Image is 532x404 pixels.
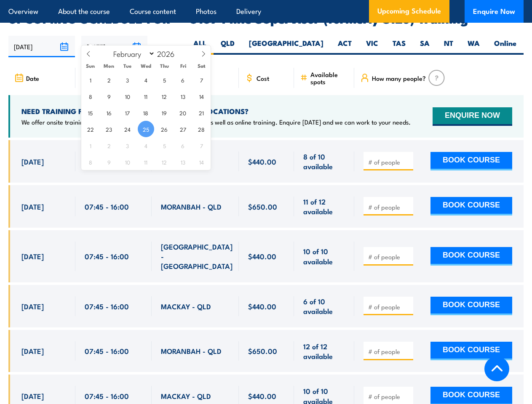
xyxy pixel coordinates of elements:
[161,346,222,356] span: MORANBAH - QLD
[81,36,148,57] input: To date
[156,104,173,121] span: February 19, 2026
[21,251,44,261] span: [DATE]
[155,63,174,69] span: Thu
[138,104,154,121] span: February 18, 2026
[303,246,345,266] span: 10 of 10 available
[359,38,385,55] label: VIC
[21,118,411,126] p: We offer onsite training, training at our centres, multisite solutions as well as online training...
[155,48,183,58] input: Year
[430,152,512,170] button: BOOK COURSE
[82,72,99,88] span: February 1, 2026
[8,36,75,57] input: From date
[460,38,487,55] label: WA
[193,154,210,170] span: March 14, 2026
[310,71,348,85] span: Available spots
[82,88,99,104] span: February 8, 2026
[138,88,154,104] span: February 11, 2026
[430,342,512,360] button: BOOK COURSE
[81,63,100,69] span: Sun
[331,38,359,55] label: ACT
[101,104,117,121] span: February 16, 2026
[21,157,44,166] span: [DATE]
[119,137,136,154] span: March 3, 2026
[26,74,39,82] span: Date
[119,121,136,137] span: February 24, 2026
[21,391,44,401] span: [DATE]
[101,121,117,137] span: February 23, 2026
[248,202,277,211] span: $650.00
[248,301,276,311] span: $440.00
[372,74,426,82] span: How many people?
[109,48,155,59] select: Month
[257,74,269,82] span: Cost
[175,137,191,154] span: March 6, 2026
[156,72,173,88] span: February 5, 2026
[193,72,210,88] span: February 7, 2026
[413,38,437,55] label: SA
[138,72,154,88] span: February 4, 2026
[303,151,345,171] span: 8 of 10 available
[138,137,154,154] span: March 4, 2026
[487,38,524,55] label: Online
[156,88,173,104] span: February 12, 2026
[385,38,413,55] label: TAS
[303,197,345,216] span: 11 of 12 available
[156,137,173,154] span: March 5, 2026
[85,301,129,311] span: 07:45 - 16:00
[242,38,331,55] label: [GEOGRAPHIC_DATA]
[193,121,210,137] span: February 28, 2026
[119,154,136,170] span: March 10, 2026
[248,251,276,261] span: $440.00
[119,104,136,121] span: February 17, 2026
[214,38,242,55] label: QLD
[248,391,276,401] span: $440.00
[433,107,512,126] button: ENQUIRE NOW
[192,63,211,69] span: Sat
[437,38,460,55] label: NT
[368,347,410,356] input: # of people
[138,154,154,170] span: March 11, 2026
[303,341,345,361] span: 12 of 12 available
[161,391,211,401] span: MACKAY - QLD
[101,72,117,88] span: February 2, 2026
[193,104,210,121] span: February 21, 2026
[118,63,137,69] span: Tue
[303,296,345,316] span: 6 of 10 available
[175,72,191,88] span: February 6, 2026
[100,63,118,69] span: Mon
[193,137,210,154] span: March 7, 2026
[430,197,512,215] button: BOOK COURSE
[85,346,129,356] span: 07:45 - 16:00
[21,106,411,116] h4: NEED TRAINING FOR LARGER GROUPS OR MULTIPLE LOCATIONS?
[85,202,129,211] span: 07:45 - 16:00
[368,252,410,261] input: # of people
[138,121,154,137] span: February 25, 2026
[430,297,512,315] button: BOOK COURSE
[82,137,99,154] span: March 1, 2026
[21,202,44,211] span: [DATE]
[137,63,155,69] span: Wed
[175,104,191,121] span: February 20, 2026
[248,346,277,356] span: $650.00
[368,203,410,211] input: # of people
[82,121,99,137] span: February 22, 2026
[248,157,276,166] span: $440.00
[101,154,117,170] span: March 9, 2026
[161,202,222,211] span: MORANBAH - QLD
[193,88,210,104] span: February 14, 2026
[119,72,136,88] span: February 3, 2026
[85,251,129,261] span: 07:45 - 16:00
[21,346,44,356] span: [DATE]
[186,38,214,55] label: ALL
[368,303,410,311] input: # of people
[101,137,117,154] span: March 2, 2026
[21,301,44,311] span: [DATE]
[156,121,173,137] span: February 26, 2026
[85,391,129,401] span: 07:45 - 16:00
[368,158,410,166] input: # of people
[368,392,410,401] input: # of people
[82,154,99,170] span: March 8, 2026
[8,13,524,24] h2: UPCOMING SCHEDULE FOR - "G189 Mine Supervisor (formerly S123) Training"
[119,88,136,104] span: February 10, 2026
[101,88,117,104] span: February 9, 2026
